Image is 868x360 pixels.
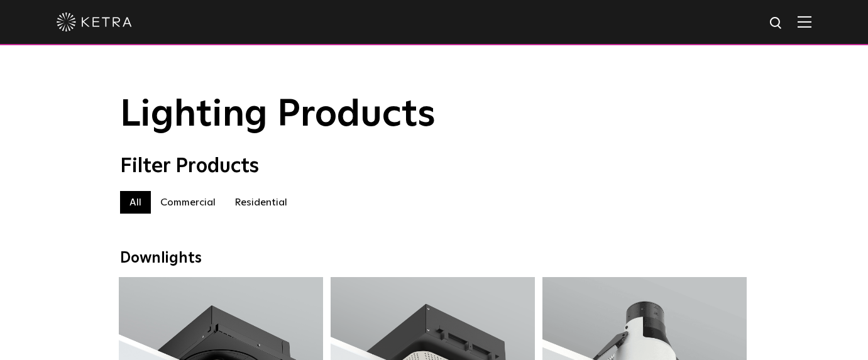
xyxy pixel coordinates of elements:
[151,191,225,214] label: Commercial
[120,249,749,268] div: Downlights
[57,13,132,31] img: ketra-logo-2019-white
[225,191,297,214] label: Residential
[120,96,436,134] span: Lighting Products
[120,191,151,214] label: All
[120,155,749,178] div: Filter Products
[769,16,784,31] img: search icon
[798,16,811,28] img: Hamburger%20Nav.svg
